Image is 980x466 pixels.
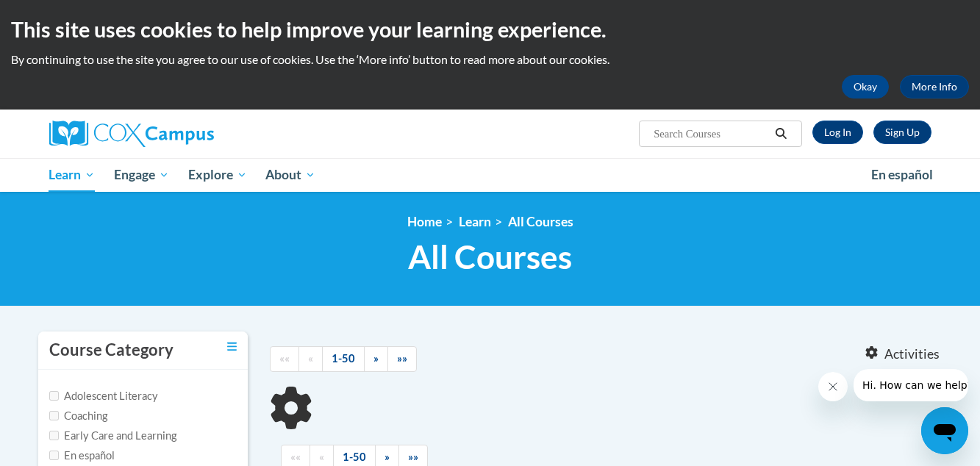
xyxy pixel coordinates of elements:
[322,346,365,372] a: 1-50
[290,451,301,463] span: ««
[49,408,107,424] label: Coaching
[49,391,59,401] input: Checkbox for Options
[459,214,491,229] a: Learn
[319,451,324,463] span: «
[49,388,158,404] label: Adolescent Literacy
[397,352,407,365] span: »»
[842,75,889,98] button: Okay
[49,451,59,460] input: Checkbox for Options
[270,346,299,372] a: Begining
[818,372,848,401] iframe: Close message
[265,166,315,184] span: About
[308,352,313,365] span: «
[652,125,770,143] input: Search Courses
[900,75,969,98] a: More Info
[49,428,176,444] label: Early Care and Learning
[49,411,59,420] input: Checkbox for Options
[11,15,969,44] h2: This site uses cookies to help improve your learning experience.
[256,158,325,192] a: About
[854,369,968,401] iframe: Message from company
[385,451,390,463] span: »
[862,159,943,190] a: En español
[921,407,968,454] iframe: Button to launch messaging window
[408,451,418,463] span: »»
[279,352,290,365] span: ««
[9,10,119,22] span: Hi. How can we help?
[298,346,323,372] a: Previous
[49,448,115,464] label: En español
[104,158,179,192] a: Engage
[812,121,863,144] a: Log In
[770,125,792,143] button: Search
[407,214,442,229] a: Home
[11,51,969,68] p: By continuing to use the site you agree to our use of cookies. Use the ‘More info’ button to read...
[387,346,417,372] a: End
[871,167,933,182] span: En español
[114,166,169,184] span: Engage
[49,339,174,362] h3: Course Category
[27,158,954,192] div: Main menu
[49,121,214,147] img: Cox Campus
[188,166,247,184] span: Explore
[873,121,931,144] a: Register
[49,121,329,147] a: Cox Campus
[227,339,237,355] a: Toggle collapse
[884,346,940,362] span: Activities
[179,158,257,192] a: Explore
[364,346,388,372] a: Next
[373,352,379,365] span: »
[508,214,573,229] a: All Courses
[49,431,59,440] input: Checkbox for Options
[40,158,105,192] a: Learn
[408,237,572,276] span: All Courses
[49,166,95,184] span: Learn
